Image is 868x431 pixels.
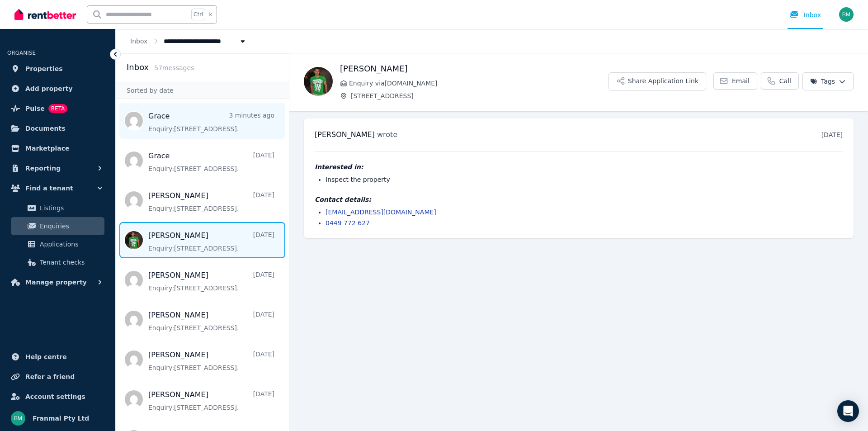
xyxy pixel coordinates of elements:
a: Inbox [130,38,147,45]
a: Enquiries [11,217,104,235]
a: Call [761,72,799,90]
h1: [PERSON_NAME] [340,62,609,75]
span: Manage property [25,277,87,288]
span: Refer a friend [25,371,75,382]
a: 0449 772 627 [325,219,370,227]
nav: Breadcrumb [116,29,262,53]
span: Properties [25,63,63,74]
span: wrote [377,130,397,139]
span: [STREET_ADDRESS] [351,91,609,100]
a: Account settings [7,388,108,406]
a: [PERSON_NAME][DATE]Enquiry:[STREET_ADDRESS]. [148,310,274,332]
a: Add property [7,80,108,98]
a: [PERSON_NAME][DATE]Enquiry:[STREET_ADDRESS]. [148,350,274,372]
a: [EMAIL_ADDRESS][DOMAIN_NAME] [325,208,436,216]
span: Enquiry via [DOMAIN_NAME] [349,79,609,88]
a: [PERSON_NAME][DATE]Enquiry:[STREET_ADDRESS]. [148,190,274,213]
span: Tenant checks [40,257,101,268]
img: RentBetter [14,8,76,21]
button: Share Application Link [609,72,706,90]
span: 57 message s [154,64,194,71]
img: Franmal Pty Ltd [11,411,25,426]
span: Pulse [25,103,45,114]
span: Enquiries [40,221,101,232]
img: Syed Haque [304,67,333,96]
span: Call [779,76,791,85]
h4: Contact details: [315,195,843,204]
a: [PERSON_NAME][DATE]Enquiry:[STREET_ADDRESS]. [148,230,274,253]
button: Find a tenant [7,179,108,197]
span: Reporting [25,163,61,174]
span: Email [732,76,750,85]
a: Grace3 minutes agoEnquiry:[STREET_ADDRESS]. [148,111,274,133]
a: Tenant checks [11,253,104,271]
span: Applications [40,239,101,250]
a: Grace[DATE]Enquiry:[STREET_ADDRESS]. [148,151,274,173]
span: Help centre [25,351,67,362]
a: Marketplace [7,139,108,157]
div: Open Intercom Messenger [837,400,859,422]
span: [PERSON_NAME] [315,130,375,139]
button: Tags [802,72,854,90]
h4: Interested in: [315,162,843,171]
a: [PERSON_NAME][DATE]Enquiry:[STREET_ADDRESS]. [148,389,274,412]
a: Documents [7,119,108,137]
a: [PERSON_NAME][DATE]Enquiry:[STREET_ADDRESS]. [148,270,274,293]
a: Help centre [7,348,108,366]
span: Ctrl [191,9,205,20]
span: Documents [25,123,66,134]
a: Listings [11,199,104,217]
a: PulseBETA [7,99,108,118]
a: Refer a friend [7,368,108,386]
span: Marketplace [25,143,69,154]
time: [DATE] [821,131,843,138]
img: Franmal Pty Ltd [839,7,854,22]
span: BETA [48,104,67,113]
a: Email [713,72,757,90]
button: Reporting [7,159,108,177]
span: Listings [40,203,101,213]
span: Franmal Pty Ltd [33,413,89,424]
span: ORGANISE [7,50,36,56]
span: Find a tenant [25,183,73,194]
li: Inspect the property [325,175,843,184]
span: Tags [810,77,835,86]
button: Manage property [7,273,108,291]
h2: Inbox [127,61,149,74]
span: k [209,11,212,18]
div: Inbox [789,10,821,19]
a: Applications [11,235,104,253]
a: Properties [7,60,108,78]
span: Add property [25,83,73,94]
div: Sorted by date [116,82,289,99]
span: Account settings [25,391,85,402]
